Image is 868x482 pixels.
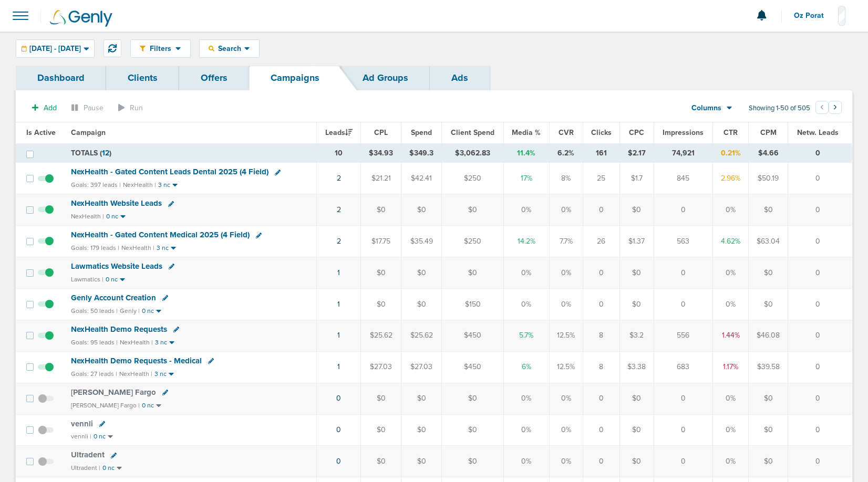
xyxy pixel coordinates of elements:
a: Offers [179,66,249,90]
td: $0 [361,414,401,446]
small: NexHealth | [123,181,156,188]
td: $0 [401,194,442,226]
td: $0 [749,257,788,289]
td: 0 [788,163,852,194]
a: 1 [337,331,340,340]
span: 12 [102,149,109,158]
span: Clicks [591,128,612,137]
a: 0 [336,425,341,434]
a: 1 [337,268,340,277]
td: 14.2% [503,226,549,257]
small: 0 nc [142,402,154,410]
td: 0% [712,257,749,289]
a: 1 [337,362,340,371]
small: 0 nc [142,307,154,315]
td: 8 [583,351,620,383]
small: 3 nc [158,181,170,189]
span: Ultradent [71,450,105,459]
td: $0 [749,446,788,477]
button: Add [26,100,63,116]
small: Goals: 27 leads | [71,370,117,378]
td: 1.44% [712,320,749,351]
td: $0 [442,257,503,289]
td: $46.08 [749,320,788,351]
td: 12.5% [549,351,583,383]
small: 0 nc [102,464,115,472]
a: 0 [336,457,341,466]
td: $450 [442,351,503,383]
td: 74,921 [654,143,712,163]
td: $0 [442,383,503,414]
span: Campaign [71,128,106,137]
a: Campaigns [249,66,341,90]
td: $0 [442,194,503,226]
td: 10 [317,143,361,163]
td: $349.3 [401,143,442,163]
td: 0 [788,288,852,320]
small: NexHealth | [71,213,104,220]
small: vennli | [71,433,91,440]
td: $0 [619,446,654,477]
span: [PERSON_NAME] Fargo [71,387,156,397]
td: 6.2% [549,143,583,163]
td: 0% [549,414,583,446]
td: $4.66 [749,143,788,163]
td: 0 [583,194,620,226]
td: 0 [654,446,712,477]
small: Goals: 95 leads | [71,339,118,347]
td: 0% [712,383,749,414]
span: Client Spend [451,128,494,137]
td: 0% [503,383,549,414]
span: Lawmatics Website Leads [71,261,162,271]
td: $39.58 [749,351,788,383]
td: $42.41 [401,163,442,194]
a: Ads [430,66,490,90]
td: 0% [549,383,583,414]
span: CVR [559,128,574,137]
td: 5.7% [503,320,549,351]
img: Genly [50,10,112,27]
span: CPL [374,128,388,137]
td: $27.03 [401,351,442,383]
span: Filters [146,44,175,53]
td: 0 [654,194,712,226]
small: Genly | [120,307,140,315]
td: $0 [401,414,442,446]
small: 0 nc [94,433,106,441]
span: Spend [411,128,432,137]
span: CTR [724,128,738,137]
a: 2 [337,237,341,246]
small: Goals: 50 leads | [71,307,118,315]
span: Media % [512,128,541,137]
span: Oz Porat [794,12,831,19]
td: 0% [712,194,749,226]
td: 556 [654,320,712,351]
td: $1.37 [619,226,654,257]
small: 3 nc [155,339,167,347]
td: 845 [654,163,712,194]
td: 0 [583,414,620,446]
td: $0 [749,383,788,414]
button: Go to next page [829,101,842,114]
span: Leads [325,128,353,137]
span: CPC [629,128,644,137]
td: 0 [583,288,620,320]
span: NexHealth - Gated Content Leads Dental 2025 (4 Field) [71,167,268,176]
td: $3.38 [619,351,654,383]
td: 6% [503,351,549,383]
td: $17.75 [361,226,401,257]
td: $0 [361,446,401,477]
a: 2 [337,205,341,214]
span: Showing 1-50 of 505 [749,104,810,113]
span: Search [214,44,244,53]
small: 0 nc [106,276,118,284]
ul: Pagination [815,102,842,115]
td: 161 [583,143,620,163]
span: Columns [691,103,721,113]
td: $0 [401,446,442,477]
td: 11.4% [503,143,549,163]
td: $1.7 [619,163,654,194]
td: $0 [442,414,503,446]
td: $63.04 [749,226,788,257]
span: Add [44,103,57,112]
